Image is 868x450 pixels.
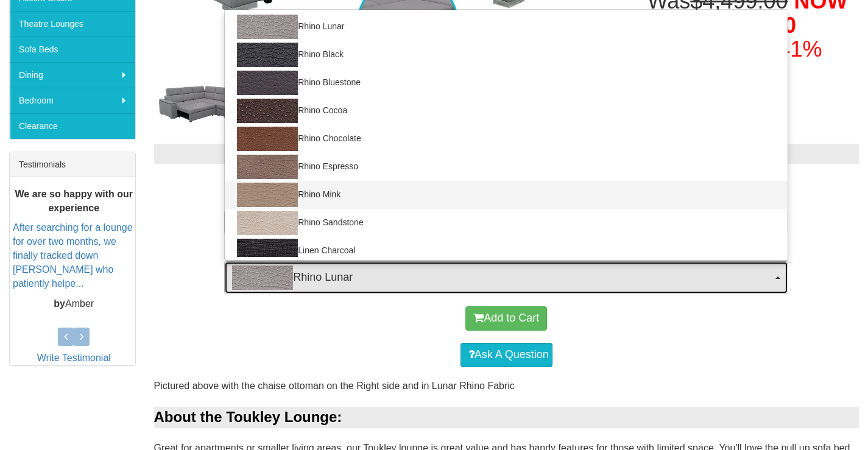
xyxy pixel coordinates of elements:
button: Rhino LunarRhino Lunar [224,261,788,294]
button: Add to Cart [465,306,547,331]
a: Rhino Cocoa [225,97,788,125]
img: Rhino Chocolate [237,127,298,151]
a: Rhino Mink [225,181,788,209]
img: Rhino Bluestone [237,71,298,95]
img: Rhino Sandstone [237,211,298,235]
a: Rhino Espresso [225,153,788,181]
a: Bedroom [10,88,135,113]
b: by [54,298,65,308]
a: Rhino Lunar [225,13,788,41]
a: Rhino Sandstone [225,209,788,237]
div: Testimonials [10,152,135,177]
a: Dining [10,62,135,88]
img: Rhino Lunar [237,15,298,39]
img: Rhino Mink [237,183,298,207]
img: Linen Charcoal [237,239,298,263]
a: Rhino Black [225,41,788,69]
b: We are so happy with our experience [15,188,133,213]
p: Amber [13,297,135,311]
a: After searching for a lounge for over two months, we finally tracked down [PERSON_NAME] who patie... [13,222,133,288]
span: Rhino Lunar [232,265,772,290]
a: Sofa Beds [10,37,135,62]
a: Linen Charcoal [225,237,788,265]
a: Rhino Chocolate [225,125,788,153]
a: Write Testimonial [37,353,111,363]
a: Clearance [10,113,135,139]
a: Theatre Lounges [10,11,135,37]
img: Rhino Cocoa [237,99,298,123]
div: About the Toukley Lounge: [154,407,859,427]
img: Rhino Espresso [237,155,298,179]
a: Rhino Bluestone [225,69,788,97]
img: Rhino Lunar [232,265,293,290]
img: Rhino Black [237,43,298,67]
a: Ask A Question [460,343,552,367]
h3: Choose from the options below then add to cart [154,176,859,192]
